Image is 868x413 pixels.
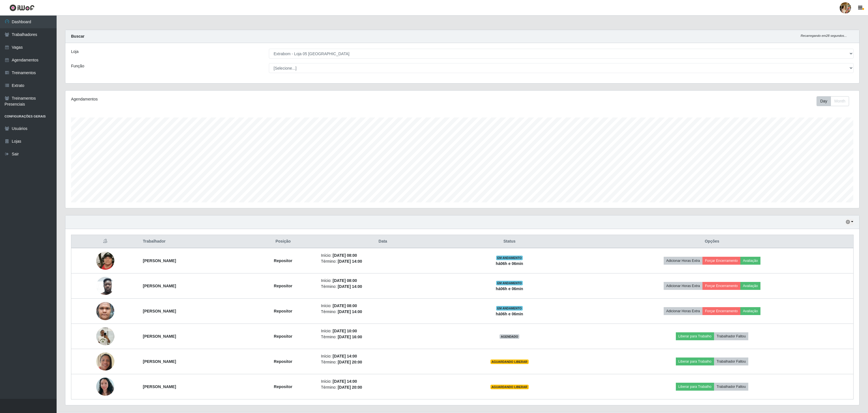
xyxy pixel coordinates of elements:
[338,385,362,390] time: [DATE] 20:00
[333,354,357,358] time: [DATE] 14:00
[71,49,78,55] label: Loja
[740,307,760,315] button: Avaliação
[740,257,760,265] button: Avaliação
[96,274,114,298] img: 1752240503599.jpeg
[714,383,748,391] button: Trabalhador Faltou
[496,306,523,311] span: EM ANDAMENTO
[274,284,292,288] strong: Repositor
[714,358,748,365] button: Trabalhador Faltou
[143,258,176,263] strong: [PERSON_NAME]
[321,353,445,359] li: Início:
[71,34,84,38] strong: Buscar
[333,379,357,384] time: [DATE] 14:00
[274,384,292,389] strong: Repositor
[676,332,714,340] button: Liberar para Trabalho
[702,282,740,290] button: Forçar Encerramento
[333,329,357,333] time: [DATE] 10:00
[274,334,292,339] strong: Repositor
[338,360,362,364] time: [DATE] 20:00
[321,284,445,290] li: Término:
[71,63,84,69] label: Função
[321,309,445,315] li: Término:
[496,312,523,316] strong: há 06 h e 06 min
[816,96,854,106] div: Toolbar with button groups
[338,335,362,339] time: [DATE] 16:00
[496,281,523,285] span: EM ANDAMENTO
[740,282,760,290] button: Avaliação
[816,96,849,106] div: First group
[96,375,114,398] img: 1751337464138.jpeg
[333,278,357,283] time: [DATE] 08:00
[676,383,714,391] button: Liberar para Trabalho
[321,258,445,264] li: Término:
[140,235,249,248] th: Trabalhador
[274,359,292,364] strong: Repositor
[333,253,357,258] time: [DATE] 08:00
[816,96,831,106] button: Day
[702,307,740,315] button: Forçar Encerramento
[702,257,740,265] button: Forçar Encerramento
[96,324,114,348] img: 1750257157431.jpeg
[321,303,445,309] li: Início:
[274,258,292,263] strong: Repositor
[321,328,445,334] li: Início:
[333,303,357,308] time: [DATE] 08:00
[143,384,176,389] strong: [PERSON_NAME]
[143,309,176,313] strong: [PERSON_NAME]
[321,278,445,284] li: Início:
[664,282,702,290] button: Adicionar Horas Extra
[801,34,847,37] i: Recarregando em 28 segundos...
[96,292,114,330] img: 1753220579080.jpeg
[96,245,114,277] img: 1751663217574.jpeg
[664,257,702,265] button: Adicionar Horas Extra
[71,96,392,102] div: Agendamentos
[321,359,445,365] li: Término:
[338,259,362,264] time: [DATE] 14:00
[321,334,445,340] li: Término:
[490,359,529,364] span: AGUARDANDO LIBERAR
[496,261,523,266] strong: há 06 h e 06 min
[338,284,362,289] time: [DATE] 14:00
[831,96,849,106] button: Month
[664,307,702,315] button: Adicionar Horas Extra
[496,256,523,260] span: EM ANDAMENTO
[96,349,114,373] img: 1750340971078.jpeg
[714,332,748,340] button: Trabalhador Faltou
[318,235,448,248] th: Data
[490,385,529,389] span: AGUARDANDO LIBERAR
[496,286,523,291] strong: há 06 h e 06 min
[321,384,445,390] li: Término:
[500,334,519,339] span: AGENDADO
[9,4,35,11] img: CoreUI Logo
[143,359,176,364] strong: [PERSON_NAME]
[274,309,292,313] strong: Repositor
[676,358,714,365] button: Liberar para Trabalho
[448,235,571,248] th: Status
[248,235,318,248] th: Posição
[143,284,176,288] strong: [PERSON_NAME]
[321,378,445,384] li: Início:
[321,252,445,258] li: Início:
[143,334,176,339] strong: [PERSON_NAME]
[571,235,854,248] th: Opções
[338,309,362,314] time: [DATE] 14:00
